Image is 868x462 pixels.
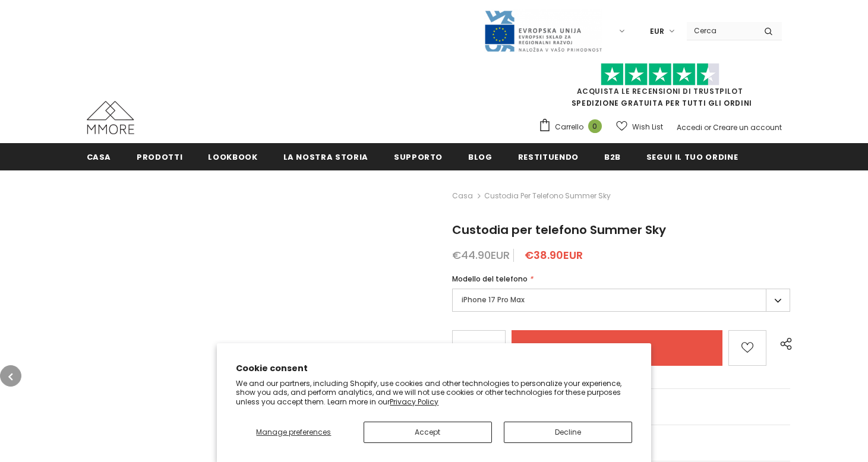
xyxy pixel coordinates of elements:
[452,189,473,203] a: Casa
[588,119,602,133] span: 0
[236,362,632,375] h2: Cookie consent
[87,101,134,134] img: Casi MMORE
[646,151,738,163] span: Segui il tuo ordine
[468,151,493,163] span: Blog
[394,143,443,170] a: supporto
[256,427,331,437] span: Manage preferences
[518,151,579,163] span: Restituendo
[452,221,666,238] span: Custodia per telefono Summer Sky
[538,68,782,108] span: SPEDIZIONE GRATUITA PER TUTTI GLI ORDINI
[283,151,368,163] span: La nostra storia
[604,143,621,170] a: B2B
[87,143,112,170] a: Casa
[650,26,664,37] span: EUR
[601,63,719,86] img: Fidati di Pilot Stars
[704,122,711,132] span: or
[632,121,663,133] span: Wish List
[208,151,257,163] span: Lookbook
[525,248,583,262] span: €38.90EUR
[504,422,632,443] button: Decline
[646,143,738,170] a: Segui il tuo ordine
[713,122,782,132] a: Creare un account
[390,397,438,407] a: Privacy Policy
[452,274,528,284] span: Modello del telefono
[452,248,510,262] span: €44.90EUR
[512,330,722,366] input: Add to cart
[236,379,632,407] p: We and our partners, including Shopify, use cookies and other technologies to personalize your ex...
[137,151,182,163] span: Prodotti
[137,143,182,170] a: Prodotti
[87,151,112,163] span: Casa
[518,143,579,170] a: Restituendo
[577,86,743,96] a: Acquista le recensioni di TrustPilot
[394,151,443,163] span: supporto
[538,118,608,136] a: Carrello 0
[452,289,790,312] label: iPhone 17 Pro Max
[283,143,368,170] a: La nostra storia
[208,143,257,170] a: Lookbook
[236,422,351,443] button: Manage preferences
[484,26,602,36] a: Javni Razpis
[677,122,702,132] a: Accedi
[364,422,492,443] button: Accept
[484,10,602,53] img: Javni Razpis
[484,189,611,203] span: Custodia per telefono Summer Sky
[468,143,493,170] a: Blog
[555,121,583,133] span: Carrello
[604,151,621,163] span: B2B
[616,116,663,137] a: Wish List
[687,22,755,39] input: Search Site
